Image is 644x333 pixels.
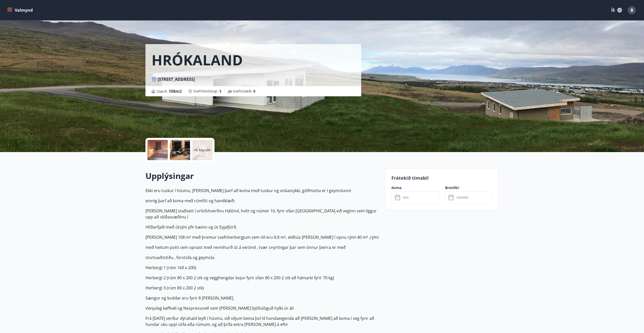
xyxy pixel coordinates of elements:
label: Brottför [445,185,492,190]
h2: Upplýsingar [145,170,379,181]
p: Herbergi 2 (rúm 80 x 200 2 stk og vegghengdar kojur fyrir ofan 80 x 200 2 stk að hámarki fyrir 70... [145,275,379,281]
span: B [631,7,633,13]
p: Frátekið tímabil [391,175,492,181]
span: Svefnstæði : [233,89,255,94]
span: 3 [219,89,221,94]
span: Svefnherbergi : [193,89,221,94]
p: með heitum potti sem opnast með rennihurð út á verönd , tvær snyrtingar þar sem önnur þeirra er með [145,244,379,250]
p: [PERSON_NAME] staðsett í orlofshverfinu Hálönd, hvítt og númer 10, fyrir ofan [GEOGRAPHIC_DATA] v... [145,208,379,220]
span: 8 [253,89,255,94]
button: ÍS [608,6,625,15]
p: +6 Myndir [194,147,211,153]
p: Ekki eru tuskur í húsinu, [PERSON_NAME] þarf að koma með tuskur og viskastykki, gólfmotta er í ge... [145,188,379,194]
p: Herbergi 1 (rúm 160 x 200) [145,265,379,271]
button: B [626,4,638,16]
span: Stærð : [157,88,182,94]
p: Herbergi 3 (rúm 80 x 200 2 stk) [145,285,379,291]
button: menu [6,6,35,15]
p: Sængur og koddar eru fyrir 8 [PERSON_NAME]. [145,295,379,301]
label: Koma [391,185,439,190]
span: 108 m2 [169,88,182,94]
p: sturtuaðstöðu , forstofa og geymsla . [145,254,379,261]
p: Frá [DATE] verður dýrahald leyft í húsinu, við viljum beina því til hundaeigenda að [PERSON_NAME]... [145,315,379,327]
p: [PERSON_NAME] 108 m² með þremur svefnherbergjum sem öll eru 8,8 m², eldhús [PERSON_NAME] í opnu r... [145,234,379,240]
p: einnig þarf að koma með rúmföt og handklæði [145,198,379,204]
h1: HRÓKALAND [152,50,243,69]
p: Venjuleg kaffivél og Nespressovél sem [PERSON_NAME] bjöllulöguð hylki úr áli [145,305,379,311]
span: [STREET_ADDRESS] [158,77,195,82]
p: Hlíðarfjalli með útsýni yfir bæinn og út Eyjafjörð. [145,224,379,230]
